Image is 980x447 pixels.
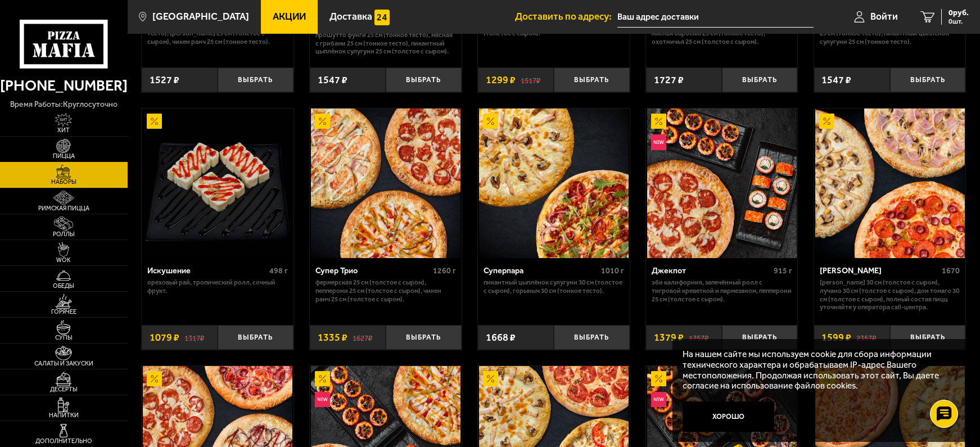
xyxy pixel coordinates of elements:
img: Акционный [315,371,330,386]
s: 2357 ₽ [856,332,876,342]
div: Суперпара [484,266,598,276]
span: Доставить по адресу: [515,12,617,21]
button: Выбрать [554,67,630,92]
span: 1260 г [433,266,456,276]
img: Хет Трик [815,109,965,258]
a: АкционныйИскушение [142,109,293,258]
img: Акционный [483,371,498,386]
a: АкционныйНовинкаДжекпот [646,109,798,258]
button: Выбрать [218,325,293,350]
img: Искушение [143,109,292,258]
span: 1547 ₽ [821,75,851,85]
p: На нашем сайте мы используем cookie для сбора информации технического характера и обрабатываем IP... [683,349,950,391]
s: 1757 ₽ [689,332,708,342]
img: 15daf4d41897b9f0e9f617042186c801.svg [374,10,390,25]
span: 1079 ₽ [150,332,179,342]
img: Новинка [651,134,666,150]
button: Выбрать [218,67,293,92]
span: 1379 ₽ [654,332,684,342]
button: Выбрать [386,325,462,350]
p: Эби Калифорния, Запечённый ролл с тигровой креветкой и пармезаном, Пепперони 25 см (толстое с сыр... [652,278,792,303]
span: [GEOGRAPHIC_DATA] [152,12,249,21]
img: Акционный [147,114,162,129]
span: 1527 ₽ [150,75,179,85]
button: Хорошо [683,401,774,432]
s: 1517 ₽ [521,75,540,85]
img: Акционный [651,371,666,386]
span: 0 шт. [949,18,969,25]
span: Доставка [329,12,372,21]
div: Искушение [147,266,267,276]
button: Выбрать [722,67,798,92]
span: 1299 ₽ [486,75,516,85]
p: Ореховый рай, Тропический ролл, Сочный фрукт. [147,278,288,295]
p: Фермерская 25 см (толстое с сыром), Пепперони 25 см (толстое с сыром), Чикен Ранч 25 см (толстое ... [315,278,456,303]
button: Выбрать [890,325,966,350]
s: 1627 ₽ [353,332,372,342]
img: Акционный [483,114,498,129]
img: Акционный [315,114,330,129]
span: Акции [273,12,306,21]
span: 1727 ₽ [654,75,684,85]
img: Акционный [147,371,162,386]
span: 1010 г [601,266,624,276]
img: Джекпот [647,109,797,258]
button: Выбрать [554,325,630,350]
a: АкционныйСупер Трио [310,109,462,258]
span: Войти [870,12,898,21]
img: Акционный [651,114,666,129]
span: 0 руб. [949,9,969,17]
div: Супер Трио [315,266,430,276]
div: [PERSON_NAME] [820,266,940,276]
img: Новинка [651,392,666,407]
span: 1670 [942,266,960,276]
input: Ваш адрес доставки [617,7,814,28]
span: 915 г [774,266,792,276]
button: Выбрать [722,325,798,350]
span: 1547 ₽ [318,75,347,85]
img: Супер Трио [311,109,460,258]
p: Пикантный цыплёнок сулугуни 30 см (толстое с сыром), Горыныч 30 см (тонкое тесто). [484,278,624,295]
span: 1668 ₽ [486,332,516,342]
span: 1335 ₽ [318,332,347,342]
a: АкционныйХет Трик [814,109,966,258]
img: Акционный [819,114,834,129]
a: АкционныйСуперпара [478,109,630,258]
span: 1599 ₽ [821,332,851,342]
p: [PERSON_NAME] 30 см (толстое с сыром), Лучано 30 см (толстое с сыром), Дон Томаго 30 см (толстое ... [820,278,960,311]
img: Суперпара [479,109,629,258]
span: 498 г [269,266,288,276]
p: Прошутто Фунги 25 см (тонкое тесто), Мясная с грибами 25 см (тонкое тесто), Пикантный цыплёнок су... [315,31,456,56]
img: Новинка [315,392,330,407]
div: Джекпот [652,266,771,276]
button: Выбрать [386,67,462,92]
s: 1317 ₽ [184,332,204,342]
button: Выбрать [890,67,966,92]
